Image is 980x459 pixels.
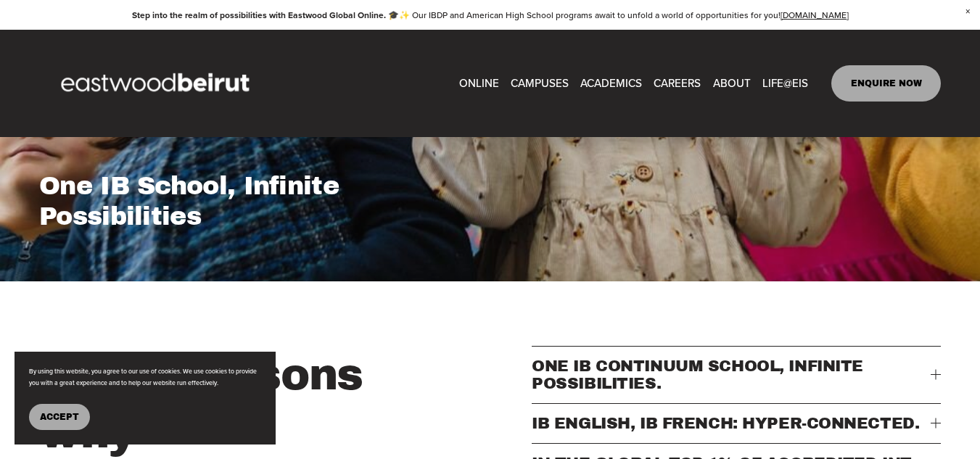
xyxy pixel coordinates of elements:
[511,72,569,94] a: folder dropdown
[713,73,751,93] span: ABOUT
[15,352,276,444] section: Cookie banner
[781,9,849,21] a: [DOMAIN_NAME]
[532,404,941,443] button: IB ENGLISH, IB FRENCH: HYPER-CONNECTED.
[831,65,941,102] a: ENQUIRE NOW
[762,73,808,93] span: LIFE@EIS
[39,46,276,120] img: EastwoodIS Global Site
[762,72,808,94] a: folder dropdown
[532,347,941,403] button: ONE IB CONTINUUM SCHOOL, INFINITE POSSIBILITIES.
[29,404,90,430] button: Accept
[713,72,751,94] a: folder dropdown
[532,357,931,392] span: ONE IB CONTINUUM SCHOOL, INFINITE POSSIBILITIES.
[39,170,486,231] h1: One IB School, Infinite Possibilities
[29,366,261,389] p: By using this website, you agree to our use of cookies. We use cookies to provide you with a grea...
[511,73,569,93] span: CAMPUSES
[459,72,499,94] a: ONLINE
[580,73,642,93] span: ACADEMICS
[580,72,642,94] a: folder dropdown
[40,412,79,422] span: Accept
[654,72,701,94] a: CAREERS
[532,415,931,432] span: IB ENGLISH, IB FRENCH: HYPER-CONNECTED.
